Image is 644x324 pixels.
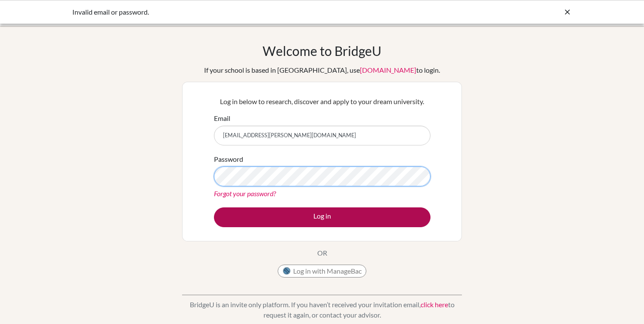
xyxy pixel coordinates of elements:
p: Log in below to research, discover and apply to your dream university. [214,96,430,107]
a: [DOMAIN_NAME] [360,66,416,74]
h1: Welcome to BridgeU [263,43,381,59]
p: OR [317,248,327,258]
a: Forgot your password? [214,189,276,197]
label: Password [214,154,243,164]
div: If your school is based in [GEOGRAPHIC_DATA], use to login. [204,65,440,75]
label: Email [214,113,230,123]
button: Log in with ManageBac [278,265,366,278]
a: click here [421,300,448,309]
div: Invalid email or password. [72,7,443,17]
p: BridgeU is an invite only platform. If you haven’t received your invitation email, to request it ... [182,299,462,320]
button: Log in [214,207,430,227]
